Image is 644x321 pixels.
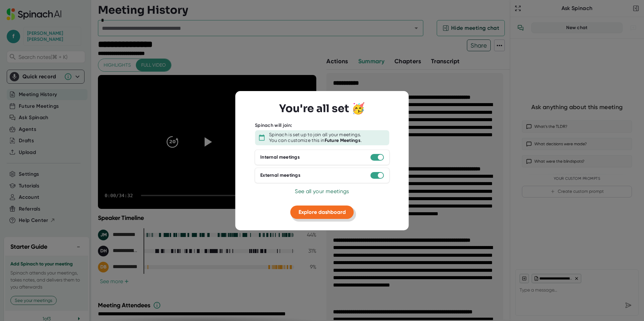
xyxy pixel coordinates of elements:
[279,102,365,115] h3: You're all set 🥳
[290,206,354,219] button: Explore dashboard
[325,138,361,143] b: Future Meetings
[260,154,300,160] div: Internal meetings
[269,138,362,144] div: You can customize this in .
[269,132,361,138] div: Spinach is set up to join all your meetings.
[255,123,292,129] div: Spinach will join:
[295,188,349,194] span: See all your meetings
[299,209,346,215] span: Explore dashboard
[260,172,301,178] div: External meetings
[295,187,349,195] button: See all your meetings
